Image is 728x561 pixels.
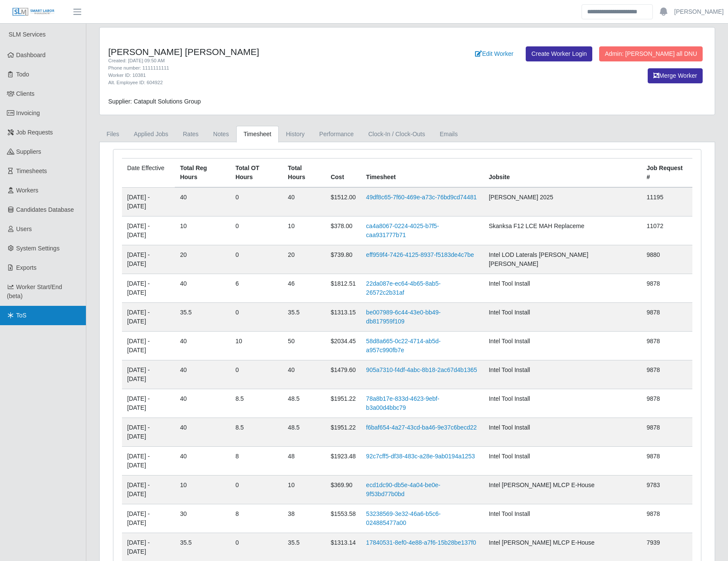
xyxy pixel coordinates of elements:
[647,539,660,546] span: 7939
[366,251,474,258] a: eff959f4-7426-4125-8937-f5183de4c7be
[16,187,39,194] span: Workers
[175,360,230,389] td: 40
[647,251,660,258] span: 9880
[489,280,530,287] span: Intel Tool Install
[175,245,230,274] td: 20
[108,64,452,72] div: Phone number: 1111111111
[674,7,724,16] a: [PERSON_NAME]
[122,360,175,389] td: [DATE] - [DATE]
[9,31,46,38] span: SLM Services
[16,71,29,78] span: Todo
[283,274,326,302] td: 46
[175,475,230,504] td: 10
[230,245,283,274] td: 0
[326,504,361,533] td: $1553.58
[230,331,283,360] td: 10
[326,187,361,216] td: $1512.00
[366,453,475,460] a: 92c7cff5-df38-483c-a28e-9ab0194a1253
[489,395,530,402] span: Intel Tool Install
[366,424,477,431] a: f6baf654-4a27-43cd-ba46-9e37c6becd22
[176,126,206,143] a: Rates
[647,424,660,431] span: 9878
[489,309,530,316] span: Intel Tool Install
[230,389,283,418] td: 8.5
[647,395,660,402] span: 9878
[366,194,477,201] a: 49df8c65-7f60-469e-a73c-76bd9cd74481
[175,504,230,533] td: 30
[108,57,452,64] div: Created: [DATE] 09:50 AM
[16,226,32,232] span: Users
[366,539,476,546] a: 17840531-8ef0-4e88-a7f6-15b28be137f0
[582,4,653,19] input: Search
[326,245,361,274] td: $739.80
[16,52,46,58] span: Dashboard
[230,360,283,389] td: 0
[122,302,175,331] td: [DATE] - [DATE]
[366,309,441,325] a: be007989-6c44-43e0-bb49-db817959f109
[175,331,230,360] td: 40
[647,223,664,229] span: 11072
[361,126,432,143] a: Clock-In / Clock-Outs
[326,475,361,504] td: $369.90
[108,46,452,57] h4: [PERSON_NAME] [PERSON_NAME]
[326,389,361,418] td: $1951.22
[366,223,439,238] a: ca4a8067-0224-4025-b7f5-caa931777b71
[230,446,283,475] td: 8
[108,79,452,86] div: Alt. Employee ID: 604922
[326,159,361,188] th: Cost
[16,168,47,174] span: Timesheets
[283,331,326,360] td: 50
[489,366,530,373] span: Intel Tool Install
[122,475,175,504] td: [DATE] - [DATE]
[16,245,60,252] span: System Settings
[647,338,660,345] span: 9878
[122,245,175,274] td: [DATE] - [DATE]
[175,216,230,245] td: 10
[489,338,530,345] span: Intel Tool Install
[326,274,361,302] td: $1812.51
[283,187,326,216] td: 40
[230,187,283,216] td: 0
[7,284,62,299] span: Worker Start/End (beta)
[16,129,53,136] span: Job Requests
[230,418,283,446] td: 8.5
[283,446,326,475] td: 48
[647,194,664,201] span: 11195
[122,274,175,302] td: [DATE] - [DATE]
[647,510,660,517] span: 9878
[122,446,175,475] td: [DATE] - [DATE]
[489,510,530,517] span: Intel Tool Install
[283,216,326,245] td: 10
[326,216,361,245] td: $378.00
[108,72,452,79] div: Worker ID: 10381
[599,46,703,61] button: Admin: [PERSON_NAME] all DNU
[366,395,439,411] a: 78a8b17e-833d-4623-9ebf-b3a00d4bbc79
[366,482,440,497] a: ecd1dc90-db5e-4a04-be0e-9f53bd77b0bd
[175,389,230,418] td: 40
[489,482,594,488] span: Intel [PERSON_NAME] MLCP E-House
[647,309,660,316] span: 9878
[230,159,283,188] th: Total OT Hours
[433,126,465,143] a: Emails
[122,331,175,360] td: [DATE] - [DATE]
[489,223,585,229] span: Skanksa F12 LCE MAH Replaceme
[647,482,660,488] span: 9783
[366,510,441,526] a: 53238569-3e32-46a6-b5c6-024885477a00
[647,280,660,287] span: 9878
[16,110,40,116] span: Invoicing
[175,274,230,302] td: 40
[484,159,642,188] th: Jobsite
[122,159,175,188] td: Date Effective
[326,302,361,331] td: $1313.15
[647,453,660,460] span: 9878
[122,216,175,245] td: [DATE] - [DATE]
[122,187,175,216] td: [DATE] - [DATE]
[326,418,361,446] td: $1951.22
[175,159,230,188] th: Total Reg Hours
[283,159,326,188] th: Total Hours
[175,187,230,216] td: 40
[366,280,441,296] a: 22da087e-ec64-4b65-8ab5-26572c2b31af
[230,216,283,245] td: 0
[283,302,326,331] td: 35.5
[16,264,37,271] span: Exports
